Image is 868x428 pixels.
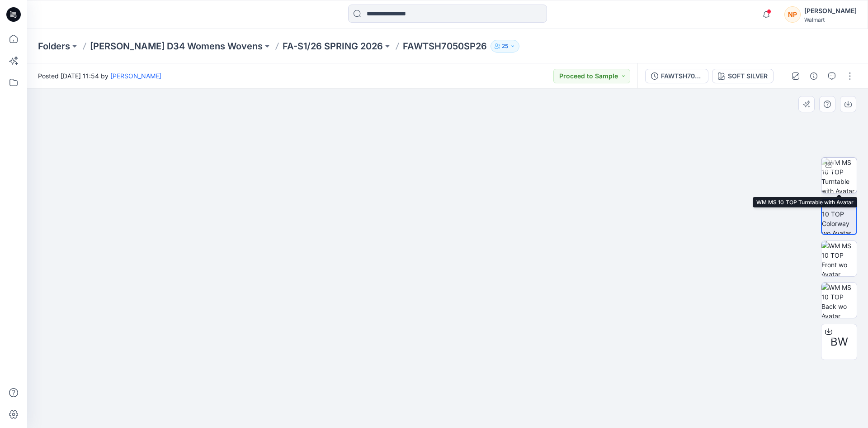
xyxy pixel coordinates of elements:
img: WM MS 10 TOP Back wo Avatar [821,283,857,318]
div: Walmart [804,16,857,23]
img: WM MS 10 TOP Turntable with Avatar [821,158,857,193]
span: Posted [DATE] 11:54 by [38,71,161,81]
p: 25 [502,41,508,51]
div: FAWTSH7050SP26 [661,71,703,81]
a: [PERSON_NAME] D34 Womens Wovens [90,40,263,53]
span: BW [830,334,848,350]
div: SOFT SILVER [728,71,768,81]
button: SOFT SILVER [712,69,774,83]
div: NP [784,6,801,23]
button: FAWTSH7050SP26 [645,69,708,83]
img: WM MS 10 TOP Front wo Avatar [821,241,857,276]
p: FAWTSH7050SP26 [403,40,487,53]
img: WM MS 10 TOP Colorway wo Avatar [822,200,856,234]
button: Details [807,69,821,83]
a: [PERSON_NAME] [110,72,161,80]
a: Folders [38,40,70,53]
button: 25 [491,40,519,53]
a: FA-S1/26 SPRING 2026 [283,40,383,53]
div: [PERSON_NAME] [804,5,857,16]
